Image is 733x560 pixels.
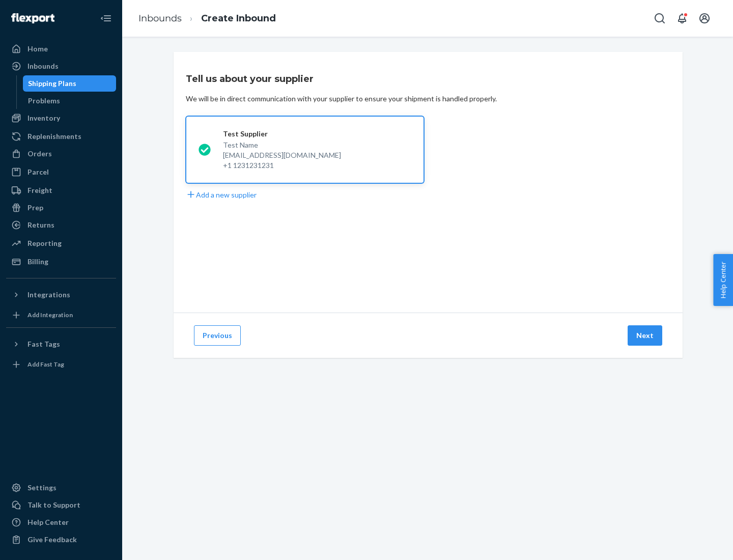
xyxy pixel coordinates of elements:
img: Flexport logo [11,13,54,23]
button: Help Center [713,254,733,306]
a: Billing [6,254,116,270]
div: Integrations [27,290,70,300]
a: Inbounds [6,58,116,74]
div: Give Feedback [27,535,77,545]
div: Fast Tags [27,339,60,349]
button: Previous [194,325,241,346]
a: Freight [6,182,116,199]
a: Replenishments [6,128,116,145]
a: Orders [6,146,116,162]
a: Talk to Support [6,497,116,513]
button: Open account menu [694,8,715,29]
div: Freight [27,185,52,195]
div: Returns [27,220,54,230]
a: Inventory [6,110,116,126]
a: Help Center [6,514,116,530]
div: Add Integration [27,311,73,319]
button: Fast Tags [6,336,116,352]
div: Help Center [27,517,69,527]
button: Open Search Box [650,8,670,29]
div: We will be in direct communication with your supplier to ensure your shipment is handled properly. [186,94,497,104]
div: Problems [28,96,60,106]
button: Add a new supplier [186,189,257,200]
a: Add Fast Tag [6,356,116,373]
button: Open notifications [672,8,692,29]
a: Settings [6,480,116,496]
div: Settings [27,483,57,493]
div: Home [27,44,48,54]
a: Inbounds [138,13,182,24]
div: Talk to Support [27,500,80,510]
h3: Tell us about your supplier [186,72,314,86]
div: Shipping Plans [28,78,76,89]
a: Returns [6,217,116,233]
a: Add Integration [6,307,116,323]
div: Inventory [27,113,60,123]
a: Parcel [6,164,116,180]
div: Reporting [27,238,62,248]
a: Problems [23,93,117,109]
div: Replenishments [27,131,81,142]
div: Add Fast Tag [27,360,64,369]
div: Orders [27,149,52,159]
button: Give Feedback [6,531,116,548]
div: Billing [27,257,48,267]
div: Inbounds [27,61,59,71]
button: Close Navigation [96,8,116,29]
a: Prep [6,200,116,216]
button: Integrations [6,287,116,303]
a: Home [6,41,116,57]
div: Parcel [27,167,49,177]
a: Create Inbound [201,13,276,24]
a: Shipping Plans [23,75,117,92]
button: Next [628,325,662,346]
a: Reporting [6,235,116,251]
div: Prep [27,203,43,213]
ol: breadcrumbs [130,4,284,34]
